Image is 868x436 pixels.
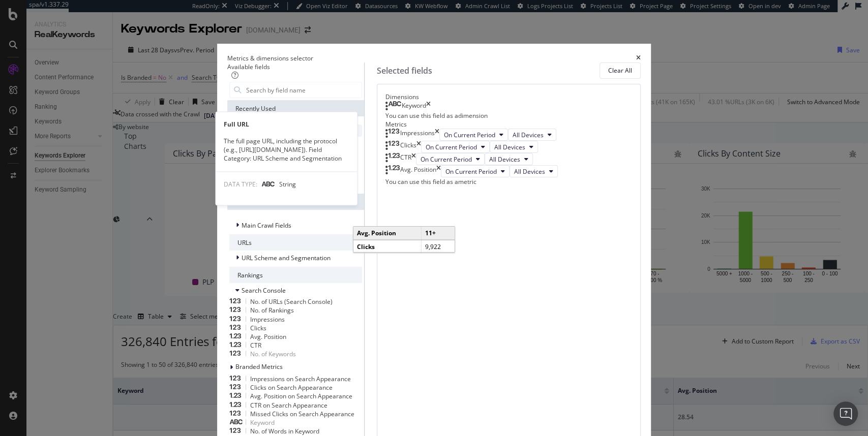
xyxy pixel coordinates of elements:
[227,100,364,116] div: Recently Used
[250,427,319,435] span: No. of Words in Keyword
[833,401,858,426] div: Open Intercom Messenger
[250,383,333,392] span: Clicks on Search Appearance
[514,167,545,176] span: All Devices
[245,82,362,98] input: Search by field name
[250,392,352,400] span: Avg. Position on Search Appearance
[485,153,533,165] button: All Devices
[400,165,436,177] div: Avg. Position
[250,341,261,350] span: CTR
[400,141,416,153] div: Clicks
[229,267,362,283] div: Rankings
[510,165,558,177] button: All Devices
[402,101,426,111] div: Keyword
[445,167,497,176] span: On Current Period
[400,129,435,141] div: Impressions
[421,155,472,164] span: On Current Period
[242,221,291,230] span: Main Crawl Fields
[411,153,416,165] div: times
[636,54,641,63] div: times
[385,165,633,177] div: Avg. PositiontimesOn Current PeriodAll Devices
[508,129,556,141] button: All Devices
[250,315,285,324] span: Impressions
[242,254,331,262] span: URL Scheme and Segmentation
[250,324,266,332] span: Clicks
[426,143,477,151] span: On Current Period
[227,54,313,63] div: Metrics & dimensions selector
[235,362,283,371] span: Branded Metrics
[250,306,294,315] span: No. of Rankings
[229,234,362,251] div: URLs
[385,141,633,153] div: ClickstimesOn Current PeriodAll Devices
[224,180,257,189] span: DATA TYPE:
[439,129,508,141] button: On Current Period
[385,101,633,111] div: Keywordtimes
[416,153,485,165] button: On Current Period
[441,165,510,177] button: On Current Period
[444,131,495,139] span: On Current Period
[385,111,633,120] div: You can use this field as a dimension
[385,120,633,129] div: Metrics
[250,350,296,358] span: No. of Keywords
[385,92,633,101] div: Dimensions
[377,65,432,77] div: Selected fields
[242,286,286,295] span: Search Console
[489,155,520,164] span: All Devices
[216,120,357,129] div: Full URL
[227,63,364,71] div: Available fields
[608,66,632,75] div: Clear All
[250,332,286,341] span: Avg. Position
[250,410,354,418] span: Missed Clicks on Search Appearance
[600,63,641,79] button: Clear All
[250,418,275,427] span: Keyword
[436,165,441,177] div: times
[494,143,525,151] span: All Devices
[250,375,351,383] span: Impressions on Search Appearance
[385,129,633,141] div: ImpressionstimesOn Current PeriodAll Devices
[385,153,633,165] div: CTRtimesOn Current PeriodAll Devices
[421,141,490,153] button: On Current Period
[513,131,544,139] span: All Devices
[400,153,411,165] div: CTR
[426,101,431,111] div: times
[250,401,327,410] span: CTR on Search Appearance
[216,137,357,163] div: The full page URL, including the protocol (e.g., [URL][DOMAIN_NAME]). Field Category: URL Scheme ...
[416,141,421,153] div: times
[279,180,296,189] span: String
[490,141,538,153] button: All Devices
[435,129,439,141] div: times
[385,177,633,186] div: You can use this field as a metric
[250,297,333,306] span: No. of URLs (Search Console)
